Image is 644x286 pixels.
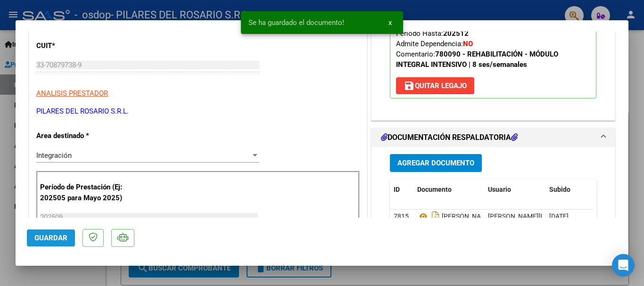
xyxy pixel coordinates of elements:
button: Quitar Legajo [396,77,474,94]
span: Usuario [488,186,511,193]
datatable-header-cell: Subido [545,180,593,200]
mat-icon: save [404,80,415,91]
span: Se ha guardado el documento! [248,18,344,27]
span: Subido [549,186,570,193]
datatable-header-cell: Acción [593,180,640,200]
button: x [381,14,399,31]
datatable-header-cell: ID [390,180,413,200]
h1: DOCUMENTACIÓN RESPALDATORIA [381,132,518,143]
strong: NO [463,40,473,48]
p: Período de Prestación (Ej: 202505 para Mayo 2025) [40,182,135,203]
datatable-header-cell: Documento [413,180,484,200]
button: Agregar Documento [390,154,482,172]
span: 7815 [394,212,409,220]
span: [PERSON_NAME][DATE] [417,212,512,220]
span: Comentario: [396,50,558,69]
i: Descargar documento [429,209,442,224]
span: Integración [36,151,72,160]
p: Area destinado * [36,131,133,141]
span: Documento [417,186,452,193]
p: CUIT [36,41,133,51]
span: ID [394,186,400,193]
span: [DATE] [549,212,569,220]
button: Guardar [27,229,75,246]
datatable-header-cell: Usuario [484,180,545,200]
strong: 202512 [443,29,469,38]
div: Open Intercom Messenger [612,254,635,277]
span: Guardar [34,234,67,242]
span: ANALISIS PRESTADOR [36,89,108,98]
mat-expansion-panel-header: DOCUMENTACIÓN RESPALDATORIA [372,128,615,147]
span: Agregar Documento [397,159,474,168]
p: PILARES DEL ROSARIO S.R.L. [36,106,360,117]
strong: 780090 - REHABILITACIÓN - MÓDULO INTEGRAL INTENSIVO | 8 ses/semanales [396,50,558,69]
span: Quitar Legajo [404,82,467,90]
span: x [388,18,392,27]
